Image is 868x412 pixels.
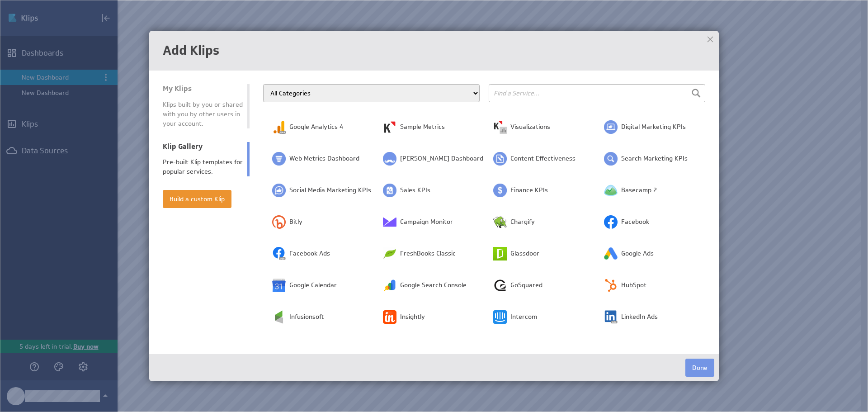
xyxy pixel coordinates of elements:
[163,142,243,151] div: Klip Gallery
[604,310,618,324] img: image1858912082062294012.png
[493,184,507,197] img: image286808521443149053.png
[272,152,286,166] img: image7785814661071211034.png
[621,123,686,132] span: Digital Marketing KPIs
[400,313,425,322] span: Insightly
[493,215,507,229] img: image2261544860167327136.png
[383,184,396,197] img: image1810292984256751319.png
[289,186,371,195] span: Social Media Marketing KPIs
[604,184,618,197] img: image259683944446962572.png
[289,154,359,163] span: Web Metrics Dashboard
[383,152,396,166] img: image2048842146512654208.png
[383,120,396,134] img: image1443927121734523965.png
[510,154,576,163] span: Content Effectiveness
[400,249,456,258] span: FreshBooks Classic
[621,218,649,227] span: Facebook
[621,313,658,322] span: LinkedIn Ads
[621,249,654,258] span: Google Ads
[400,281,467,290] span: Google Search Console
[400,218,453,227] span: Campaign Monitor
[489,84,705,102] input: Find a Service...
[604,215,618,229] img: image729517258887019810.png
[604,120,618,134] img: image4712442411381150036.png
[383,310,396,324] img: image8284517391661430187.png
[510,218,535,227] span: Chargify
[510,123,550,132] span: Visualizations
[493,152,507,166] img: image5117197766309347828.png
[163,84,243,93] div: My Klips
[400,154,483,163] span: [PERSON_NAME] Dashboard
[272,310,286,324] img: image4858805091178672087.png
[272,247,286,260] img: image2754833655435752804.png
[604,152,618,166] img: image52590220093943300.png
[493,120,507,134] img: image5288152894157907875.png
[163,44,705,57] h1: Add Klips
[510,249,539,258] span: Glassdoor
[685,359,714,377] button: Done
[383,279,396,292] img: image9023359807102731842.png
[510,313,537,322] span: Intercom
[289,281,337,290] span: Google Calendar
[272,184,286,197] img: image8669511407265061774.png
[272,120,286,134] img: image6502031566950861830.png
[400,123,445,132] span: Sample Metrics
[289,313,324,322] span: Infusionsoft
[400,186,430,195] span: Sales KPIs
[289,218,302,227] span: Bitly
[621,186,657,195] span: Basecamp 2
[621,281,646,290] span: HubSpot
[272,215,286,229] img: image8320012023144177748.png
[163,100,243,128] div: Klips built by you or shared with you by other users in your account.
[493,279,507,292] img: image2563615312826291593.png
[272,279,286,292] img: image4693762298343897077.png
[163,190,231,208] button: Build a custom Klip
[604,247,618,260] img: image8417636050194330799.png
[289,249,330,258] span: Facebook Ads
[289,123,343,132] span: Google Analytics 4
[383,215,396,229] img: image6347507244920034643.png
[604,279,618,292] img: image4788249492605619304.png
[510,281,542,290] span: GoSquared
[621,154,688,163] span: Search Marketing KPIs
[493,310,507,324] img: image3296276360446815218.png
[510,186,548,195] span: Finance KPIs
[383,247,396,260] img: image3522292994667009732.png
[163,157,243,176] div: Pre-built Klip templates for popular services.
[493,247,507,260] img: image4203343126471956075.png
